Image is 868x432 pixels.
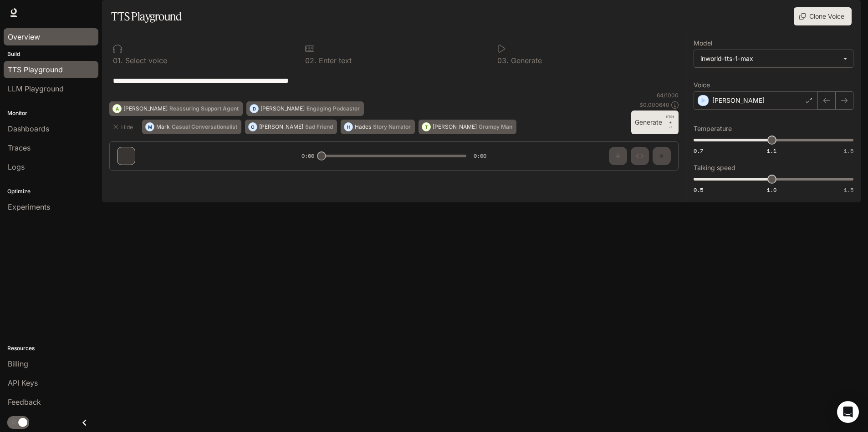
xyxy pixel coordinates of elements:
div: H [344,120,352,134]
div: M [146,120,154,134]
p: Generate [509,57,542,64]
p: Talking speed [694,165,735,171]
h1: TTS Playground [111,7,182,25]
p: ⏎ [666,114,675,131]
p: [PERSON_NAME] [433,124,477,130]
p: 64 / 1000 [657,91,679,99]
p: Story Narrator [373,124,411,130]
span: 0.7 [694,147,703,155]
p: [PERSON_NAME] [123,106,168,111]
button: A[PERSON_NAME]Reassuring Support Agent [109,101,243,116]
span: 0.5 [694,186,703,194]
p: $ 0.000640 [639,101,669,109]
p: Select voice [123,57,167,64]
p: Voice [694,82,710,88]
div: inworld-tts-1-max [694,50,853,67]
p: Sad Friend [305,124,333,130]
span: 1.5 [844,186,853,194]
span: 1.5 [844,147,853,155]
button: GenerateCTRL +⏎ [631,111,679,134]
p: Temperature [694,126,732,132]
div: T [422,120,430,134]
button: O[PERSON_NAME]Sad Friend [245,120,337,134]
p: 0 3 . [497,57,509,64]
p: CTRL + [666,114,675,125]
div: O [249,120,257,134]
button: D[PERSON_NAME]Engaging Podcaster [246,101,364,116]
p: Casual Conversationalist [172,124,237,130]
p: Engaging Podcaster [306,106,360,111]
div: D [250,101,258,116]
button: Hide [109,120,138,134]
button: Clone Voice [794,7,852,25]
div: A [113,101,121,116]
p: Grumpy Man [479,124,512,130]
p: [PERSON_NAME] [712,96,765,105]
p: [PERSON_NAME] [260,106,305,111]
p: [PERSON_NAME] [259,124,303,130]
button: T[PERSON_NAME]Grumpy Man [419,120,516,134]
p: Enter text [317,57,352,64]
p: 0 1 . [113,57,123,64]
p: Hades [355,124,371,130]
p: Mark [156,124,170,130]
span: 1.1 [767,147,776,155]
p: Reassuring Support Agent [169,106,239,111]
button: MMarkCasual Conversationalist [142,120,241,134]
div: Open Intercom Messenger [837,401,859,423]
p: Model [694,40,712,46]
span: 1.0 [767,186,776,194]
p: 0 2 . [305,57,317,64]
button: HHadesStory Narrator [341,120,415,134]
div: inworld-tts-1-max [700,54,838,63]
